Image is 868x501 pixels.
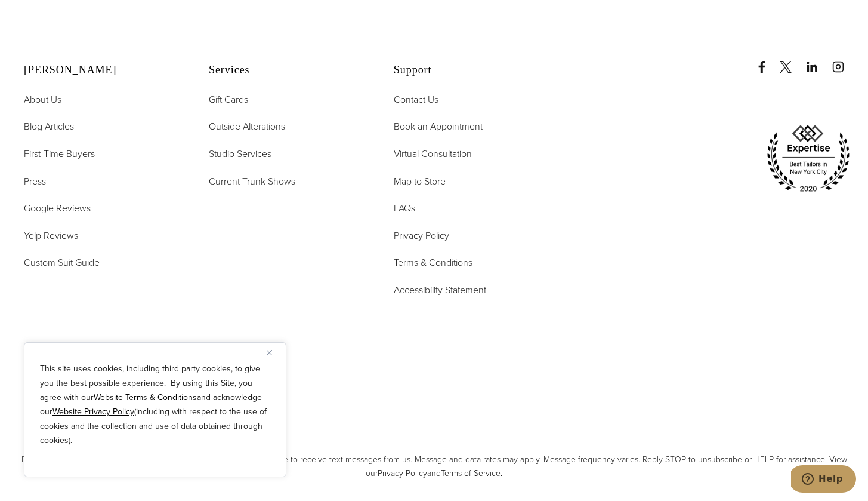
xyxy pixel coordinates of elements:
[761,121,856,197] img: expertise, best tailors in new york city 2020
[209,146,271,162] a: Studio Services
[394,64,549,77] h2: Support
[806,49,830,73] a: linkedin
[267,350,272,355] img: Close
[267,345,281,359] button: Close
[94,391,197,404] a: Website Terms & Conditions
[24,201,91,215] span: Google Reviews
[394,174,446,188] span: Map to Store
[24,174,46,189] a: Press
[394,228,449,244] a: Privacy Policy
[24,256,100,269] span: Custom Suit Guide
[24,119,74,134] a: Blog Articles
[24,201,91,216] a: Google Reviews
[209,174,295,189] a: Current Trunk Shows
[209,92,364,189] nav: Services Footer Nav
[12,453,856,480] span: By providing your phone number to [PERSON_NAME] Custom, you agree to receive text messages from u...
[394,256,472,269] span: Terms & Conditions
[209,64,364,77] h2: Services
[209,119,285,134] a: Outside Alterations
[24,255,100,271] a: Custom Suit Guide
[394,174,446,189] a: Map to Store
[40,362,270,448] p: This site uses cookies, including third party cookies, to give you the best possible experience. ...
[394,119,483,134] a: Book an Appointment
[24,174,46,188] span: Press
[394,201,415,215] span: FAQs
[756,49,777,73] a: Facebook
[24,93,61,106] span: About Us
[832,49,856,73] a: instagram
[441,467,501,480] a: Terms of Service
[394,93,438,106] span: Contact Us
[24,228,78,244] a: Yelp Reviews
[24,146,95,162] a: First-Time Buyers
[791,465,856,495] iframe: Opens a widget where you can chat to one of our agents
[394,147,472,161] span: Virtual Consultation
[394,229,449,242] span: Privacy Policy
[209,174,295,188] span: Current Trunk Shows
[209,147,271,161] span: Studio Services
[209,92,248,107] a: Gift Cards
[378,467,427,480] a: Privacy Policy
[394,255,472,271] a: Terms & Conditions
[394,119,483,133] span: Book an Appointment
[24,229,78,242] span: Yelp Reviews
[394,92,438,107] a: Contact Us
[394,92,549,298] nav: Support Footer Nav
[209,93,248,106] span: Gift Cards
[24,92,179,271] nav: Alan David Footer Nav
[24,119,74,133] span: Blog Articles
[24,147,95,161] span: First-Time Buyers
[24,92,61,107] a: About Us
[780,49,804,73] a: x/twitter
[394,201,415,216] a: FAQs
[52,405,134,418] a: Website Privacy Policy
[394,283,486,297] span: Accessibility Statement
[394,282,486,298] a: Accessibility Statement
[24,64,179,77] h2: [PERSON_NAME]
[394,146,472,162] a: Virtual Consultation
[209,119,285,133] span: Outside Alterations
